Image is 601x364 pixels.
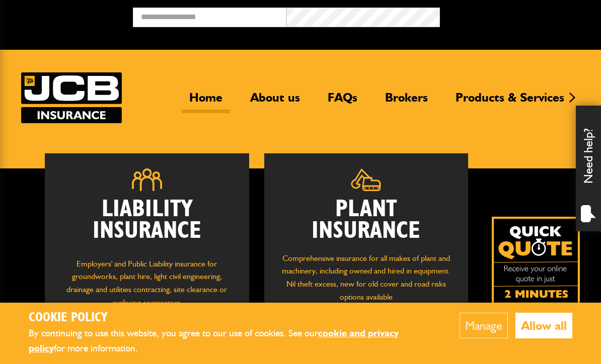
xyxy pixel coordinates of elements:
p: By continuing to use this website, you agree to our use of cookies. See our for more information. [29,326,429,356]
p: Employers' and Public Liability insurance for groundworks, plant hire, light civil engineering, d... [60,257,234,314]
a: Home [182,90,230,113]
a: Get your insurance quote isn just 2-minutes [492,217,580,305]
button: Allow all [515,313,572,338]
img: Quick Quote [492,217,580,305]
a: About us [243,90,308,113]
a: Products & Services [448,90,572,113]
a: FAQs [320,90,365,113]
h2: Plant Insurance [279,199,454,242]
img: JCB Insurance Services logo [21,72,122,123]
p: Comprehensive insurance for all makes of plant and machinery, including owned and hired in equipm... [279,252,454,303]
button: Manage [460,313,508,338]
h2: Cookie Policy [29,310,429,326]
div: Need help? [576,106,601,231]
a: JCB Insurance Services [21,72,122,123]
button: Broker Login [440,8,593,23]
h2: Liability Insurance [60,199,234,247]
a: Brokers [378,90,435,113]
